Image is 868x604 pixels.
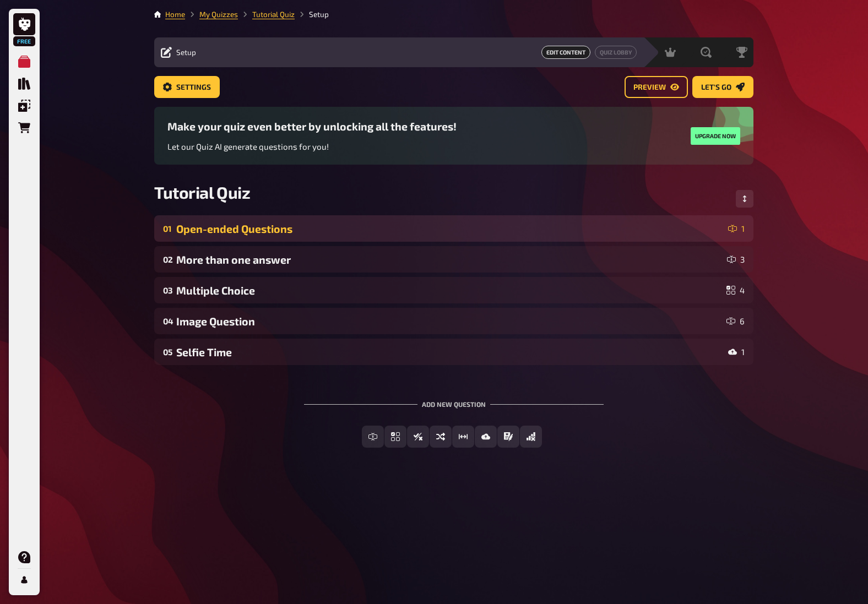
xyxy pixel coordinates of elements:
[163,316,172,326] div: 04
[726,317,745,325] div: 6
[167,120,457,133] h3: Make your quiz even better by unlocking all the features!
[176,84,211,91] span: Settings
[692,76,753,98] button: Let's go
[520,426,542,448] button: Offline Question
[163,347,172,357] div: 05
[176,222,724,235] div: Open-ended Questions
[691,127,740,145] button: Upgrade now
[726,286,745,295] div: 4
[238,9,295,20] li: Tutorial Quiz
[475,426,497,448] button: Image Answer
[625,76,688,98] button: Preview
[176,48,196,57] span: Setup
[176,346,724,358] div: Selfie Time
[430,426,452,448] button: Sorting Question
[154,76,220,98] button: Settings
[165,9,185,20] li: Home
[167,142,329,151] span: Let our Quiz AI generate questions for you!
[595,46,637,59] button: Quiz Lobby
[163,224,172,233] div: 01
[497,426,519,448] button: Prose (Long text)
[176,315,722,328] div: Image Question
[163,254,172,264] div: 02
[452,426,474,448] button: Estimation Question
[252,10,295,19] a: Tutorial Quiz
[384,426,406,448] button: Multiple Choice
[633,84,666,91] span: Preview
[14,38,34,45] span: Free
[541,46,590,59] a: Edit Content
[407,426,429,448] button: True / False
[362,426,384,448] button: Free Text Input
[728,224,745,233] div: 1
[727,255,745,264] div: 3
[701,84,731,91] span: Let's go
[154,182,250,202] span: Tutorial Quiz
[185,9,238,20] li: My Quizzes
[176,284,722,297] div: Multiple Choice
[304,383,604,417] div: Add new question
[165,10,185,19] a: Home
[728,347,745,356] div: 1
[199,10,238,19] a: My Quizzes
[163,285,172,295] div: 03
[295,9,329,20] li: Setup
[176,253,723,266] div: More than one answer
[736,190,753,208] button: Change Order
